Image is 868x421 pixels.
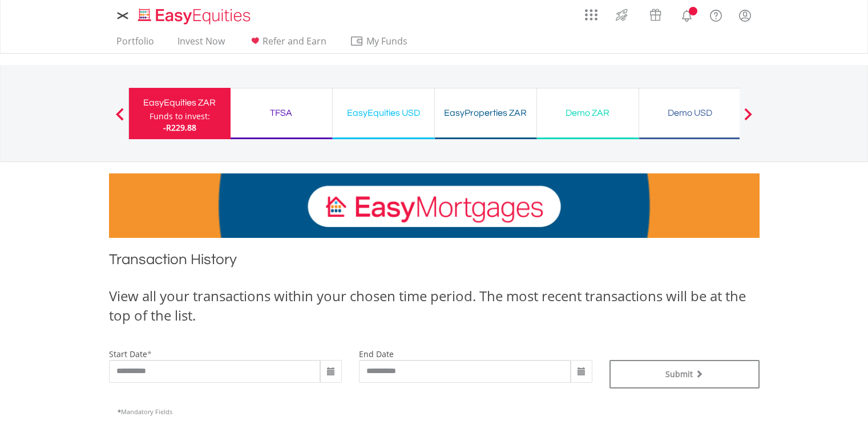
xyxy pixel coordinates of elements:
[578,3,605,21] a: AppsGrid
[136,7,255,26] img: EasyEquities_Logo.png
[150,111,210,122] div: Funds to invest:
[109,286,760,326] div: View all your transactions within your chosen time period. The most recent transactions will be a...
[136,95,224,111] div: EasyEquities ZAR
[609,360,760,388] button: Submit
[646,105,734,121] div: Demo USD
[730,3,760,28] a: My Profile
[237,105,325,121] div: TFSA
[585,9,597,21] img: grid-menu-icon.svg
[672,3,701,26] a: Notifications
[134,3,255,26] a: Home page
[112,35,159,53] a: Portfolio
[109,173,760,238] img: EasyMortage Promotion Banner
[108,114,131,125] button: Previous
[109,249,760,275] h1: Transaction History
[109,349,147,359] label: start date
[244,35,331,53] a: Refer and Earn
[173,35,229,53] a: Invest Now
[263,35,326,47] span: Refer and Earn
[442,105,530,121] div: EasyProperties ZAR
[340,105,427,121] div: EasyEquities USD
[163,122,196,133] span: -R229.88
[737,114,760,125] button: Next
[646,6,665,24] img: vouchers-v2.svg
[612,6,631,24] img: thrive-v2.svg
[639,3,672,24] a: Vouchers
[359,349,394,359] label: end date
[701,3,730,26] a: FAQ's and Support
[544,105,632,121] div: Demo ZAR
[350,34,425,48] span: My Funds
[118,407,172,416] span: Mandatory Fields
